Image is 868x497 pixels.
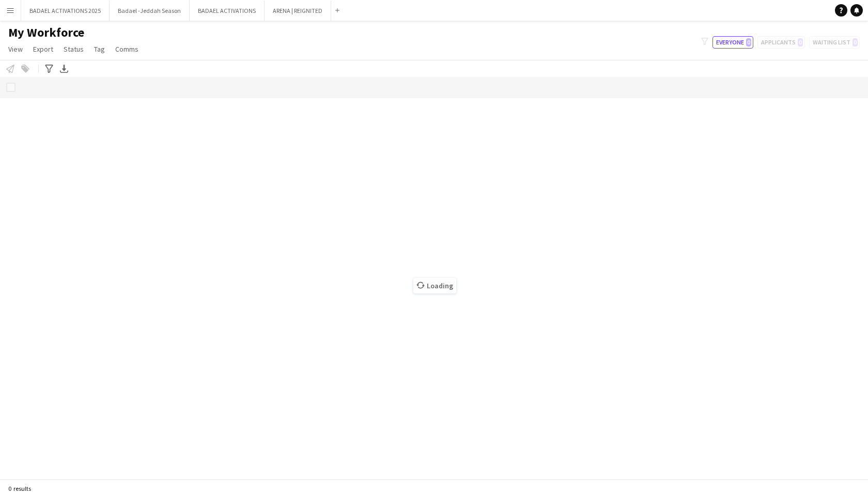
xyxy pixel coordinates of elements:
[746,38,751,46] span: 0
[43,63,55,75] app-action-btn: Advanced filters
[4,42,27,56] a: View
[115,44,138,54] span: Comms
[190,1,265,21] button: BADAEL ACTIVATIONS
[8,44,23,54] span: View
[21,1,110,21] button: BADAEL ACTIVATIONS 2025
[265,1,331,21] button: ARENA | REIGNITED
[58,63,70,75] app-action-btn: Export XLSX
[111,42,143,56] a: Comms
[59,42,88,56] a: Status
[94,44,105,54] span: Tag
[712,36,753,49] button: Everyone0
[29,42,57,56] a: Export
[33,44,53,54] span: Export
[8,25,84,40] span: My Workforce
[413,278,456,293] span: Loading
[90,42,109,56] a: Tag
[64,44,84,54] span: Status
[110,1,190,21] button: Badael -Jeddah Season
